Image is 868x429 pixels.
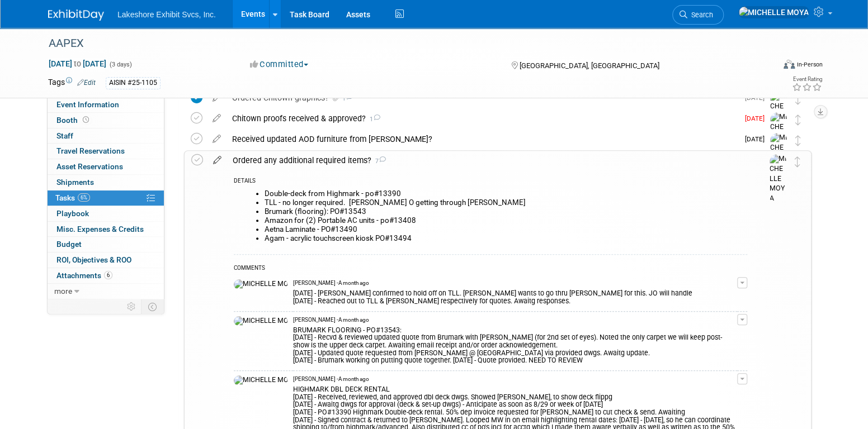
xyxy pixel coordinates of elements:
span: Booth [56,116,91,125]
span: 7 [371,158,386,165]
div: [DATE] - [PERSON_NAME] confirmed to hold off on TLL. [PERSON_NAME] wants to go thru [PERSON_NAME]... [293,287,737,305]
span: Tasks [55,193,90,202]
li: Aetna Laminate - PO#13490 [265,225,747,234]
span: Shipments [56,178,94,187]
div: Event Rating [792,77,822,82]
i: Move task [795,135,801,146]
span: 6 [104,271,112,279]
img: MICHELLE MOYA [770,154,786,203]
i: Move task [795,156,800,167]
li: TLL - no longer required. [PERSON_NAME] O getting through [PERSON_NAME] [265,198,747,207]
a: Search [672,5,724,25]
li: Double-deck from Highmark - po#13390 [265,189,747,198]
span: Misc. Expenses & Credits [56,225,144,233]
a: more [48,284,164,299]
span: Staff [56,131,73,140]
span: [PERSON_NAME] - A month ago [293,316,369,324]
span: 6% [78,193,90,202]
span: [DATE] [745,135,770,143]
div: Ordered any additional required items? [227,151,747,170]
div: BRUMARK FLOORING - PO#13543: [DATE] - Recvd & reviewed updated quote from Brumark with [PERSON_NA... [293,324,737,365]
span: Event Information [56,100,119,109]
td: Personalize Event Tab Strip [122,299,141,314]
td: Tags [48,77,96,89]
button: Committed [246,59,313,70]
div: Chitown proofs received & approved? [227,109,738,128]
a: Travel Reservations [48,144,164,159]
span: Asset Reservations [56,162,123,171]
span: [PERSON_NAME] - A month ago [293,375,369,383]
a: Event Information [48,97,164,112]
a: ROI, Objectives & ROO [48,252,164,268]
div: In-Person [796,60,823,69]
span: ROI, Objectives & ROO [56,255,131,264]
div: AAPEX [45,34,757,54]
div: COMMENTS [234,263,747,275]
a: Shipments [48,175,164,190]
span: Attachments [56,271,112,280]
a: edit [207,113,227,123]
a: Budget [48,237,164,252]
img: MICHELLE MOYA [234,375,287,385]
span: Booth not reserved yet [81,116,91,124]
li: Amazon for (2) Portable AC units - po#13408 [265,216,747,225]
img: MICHELLE MOYA [738,6,809,18]
img: ExhibitDay [48,9,104,21]
span: 1 [366,116,380,123]
span: Travel Reservations [56,146,125,155]
a: Attachments6 [48,268,164,283]
span: 1 [341,95,353,102]
a: Tasks6% [48,190,164,206]
div: Received updated AOD furniture from [PERSON_NAME]? [227,130,738,149]
li: Agam - acrylic touchscreen kiosk PO#13494 [265,234,747,243]
span: [DATE] [745,115,770,122]
img: MICHELLE MOYA [770,133,787,182]
img: MICHELLE MOYA [234,279,287,289]
span: [GEOGRAPHIC_DATA], [GEOGRAPHIC_DATA] [519,61,659,70]
span: Budget [56,240,82,249]
a: Asset Reservations [48,159,164,174]
span: (3 days) [108,61,132,68]
a: Booth [48,113,164,128]
a: Playbook [48,206,164,221]
i: Move task [795,94,801,104]
i: Move task [795,115,801,125]
a: Staff [48,128,164,144]
li: Brumark (flooring): PO#13543 [265,207,747,216]
a: edit [207,155,227,165]
div: Event Format [707,58,823,75]
a: Misc. Expenses & Credits [48,222,164,237]
img: MICHELLE MOYA [770,112,787,161]
span: Playbook [56,209,89,218]
div: DETAILS [234,177,747,187]
a: edit [207,134,227,144]
img: Format-Inperson.png [784,60,795,69]
td: Toggle Event Tabs [141,299,164,314]
a: Edit [77,79,96,87]
span: to [72,59,83,68]
img: MICHELLE MOYA [234,316,287,326]
span: more [54,287,72,295]
span: [PERSON_NAME] - A month ago [293,279,369,287]
span: [DATE] [DATE] [48,59,107,69]
span: Lakeshore Exhibit Svcs, Inc. [117,10,216,19]
div: AISIN #25-1105 [106,77,161,89]
span: Search [687,11,713,19]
